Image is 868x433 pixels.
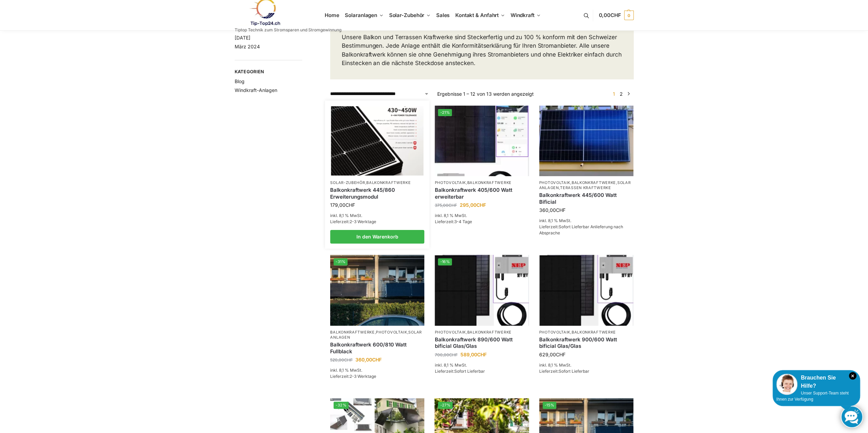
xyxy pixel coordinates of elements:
[366,180,411,185] a: Balkonkraftwerke
[330,187,424,200] a: Balkonkraftwerk 445/860 Erweiterungsmodul
[467,330,512,335] a: Balkonkraftwerke
[435,219,472,224] span: Lieferzeit:
[331,106,424,175] img: Balkonkraftwerk 445/860 Erweiterungsmodul
[330,180,365,185] a: Solar-Zubehör
[776,391,849,402] span: Unser Support-Team steht Ihnen zur Verfügung
[539,330,633,335] p: ,
[539,352,565,357] bdi: 629,00
[539,192,633,205] a: Balkonkraftwerk 445/600 Watt Bificial
[435,352,457,357] bdi: 700,00
[477,352,486,357] span: CHF
[330,90,429,97] select: Shop-Reihenfolge
[330,202,355,208] bdi: 179,00
[610,12,621,18] span: CHF
[611,91,617,97] span: Seite 1
[435,187,529,200] a: Balkonkraftwerk 405/600 Watt erweiterbar
[435,330,466,335] a: Photovoltaik
[330,341,424,355] a: Balkonkraftwerk 600/810 Watt Fullblack
[435,213,529,219] p: inkl. 8,1 % MwSt.
[235,44,260,49] a: März 2024
[345,12,377,18] span: Solaranlagen
[599,5,633,26] a: 0,00CHF 0
[454,219,472,224] span: 3-4 Tage
[376,330,407,335] a: Photovoltaik
[330,180,424,185] p: ,
[539,180,570,185] a: Photovoltaik
[330,330,422,340] a: Solaranlagen
[330,230,424,244] a: In den Warenkorb legen: „Balkonkraftwerk 445/860 Erweiterungsmodul“
[511,12,534,18] span: Windkraft
[776,374,797,395] img: Customer service
[436,12,450,18] span: Sales
[539,336,633,350] a: Balkonkraftwerk 900/600 Watt bificial Glas/Glas
[389,12,425,18] span: Solar-Zubehör
[776,374,856,390] div: Brauchen Sie Hilfe?
[539,330,570,335] a: Photovoltaik
[235,87,277,93] a: Windkraft-Anlagen
[342,33,622,68] p: Unsere Balkon und Terrassen Kraftwerke sind Steckerfertig und zu 100 % konform mit den Schweizer ...
[344,357,353,362] span: CHF
[476,202,486,208] span: CHF
[572,330,616,335] a: Balkonkraftwerke
[539,362,633,368] p: inkl. 8,1 % MwSt.
[609,90,633,97] nav: Produkt-Seitennummerierung
[460,352,486,357] bdi: 589,00
[330,374,376,379] span: Lieferzeit:
[435,180,529,185] p: ,
[539,180,631,190] a: Solaranlagen
[556,352,565,357] span: CHF
[539,180,633,191] p: , , ,
[330,357,353,362] bdi: 520,00
[437,90,533,97] p: Ergebnisse 1 – 12 von 13 werden angezeigt
[572,180,616,185] a: Balkonkraftwerke
[345,202,355,208] span: CHF
[235,28,341,32] p: Tiptop Technik zum Stromsparen und Stromgewinnung
[235,35,250,41] a: [DATE]
[626,90,631,97] a: →
[448,203,457,208] span: CHF
[235,68,303,75] span: Kategorien
[449,352,457,357] span: CHF
[330,330,374,335] a: Balkonkraftwerke
[350,219,376,224] span: 2-3 Werktage
[559,369,589,374] span: Sofort Lieferbar
[539,106,633,176] img: Solaranlage für den kleinen Balkon
[235,78,245,84] a: Blog
[330,219,376,224] span: Lieferzeit:
[355,357,382,362] bdi: 360,00
[372,357,382,362] span: CHF
[539,224,623,235] span: Sofort Lieferbar Anlieferung nach Absprache
[455,12,499,18] span: Kontakt & Anfahrt
[624,11,634,20] span: 0
[435,106,529,176] img: Steckerfertig Plug & Play mit 410 Watt
[330,330,424,340] p: , ,
[618,91,624,97] a: Seite 2
[435,330,529,335] p: ,
[435,255,529,325] img: Bificiales Hochleistungsmodul
[435,369,485,374] span: Lieferzeit:
[539,369,589,374] span: Lieferzeit:
[556,207,565,213] span: CHF
[539,218,633,224] p: inkl. 8,1 % MwSt.
[330,255,424,325] a: -31%2 Balkonkraftwerke
[330,367,424,373] p: inkl. 8,1 % MwSt.
[599,12,621,18] span: 0,00
[849,372,856,380] i: Schließen
[459,202,486,208] bdi: 295,00
[350,374,376,379] span: 2-3 Werktage
[435,336,529,350] a: Balkonkraftwerk 890/600 Watt bificial Glas/Glas
[330,255,424,325] img: 2 Balkonkraftwerke
[539,224,623,235] span: Lieferzeit:
[435,255,529,325] a: -16%Bificiales Hochleistungsmodul
[435,180,466,185] a: Photovoltaik
[435,106,529,176] a: -21%Steckerfertig Plug & Play mit 410 Watt
[467,180,512,185] a: Balkonkraftwerke
[560,185,611,190] a: Terassen Kraftwerke
[539,255,633,325] img: Bificiales Hochleistungsmodul
[454,369,485,374] span: Sofort Lieferbar
[435,203,457,208] bdi: 375,00
[330,213,424,219] p: inkl. 8,1 % MwSt.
